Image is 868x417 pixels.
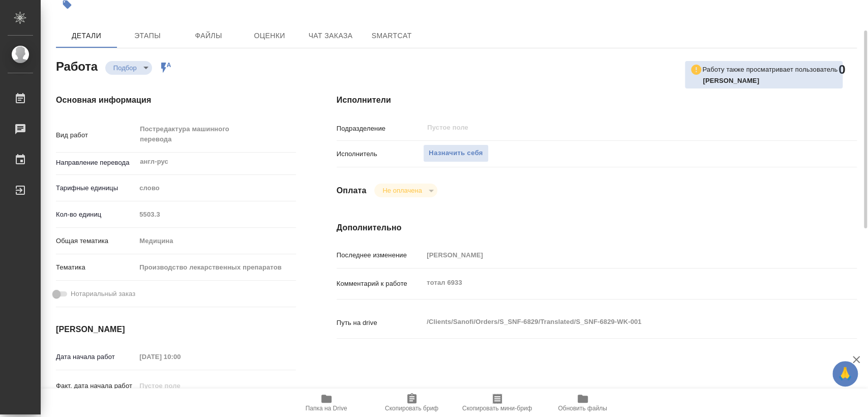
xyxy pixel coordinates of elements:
div: Производство лекарственных препаратов [136,259,295,276]
span: Детали [62,29,111,42]
button: Назначить себя [423,144,488,162]
button: Не оплачена [379,186,425,195]
p: Комментарий к работе [337,279,424,289]
h4: Оплата [337,185,367,197]
p: Кол-во единиц [56,210,136,220]
h4: Дополнительно [337,222,857,234]
p: Тарифные единицы [56,183,136,193]
p: Горшкова Валентина [703,76,837,86]
p: Тематика [56,262,136,273]
div: Медицина [136,232,295,250]
button: Обновить файлы [540,389,625,417]
h4: Исполнители [337,94,857,106]
button: Скопировать бриф [369,389,455,417]
input: Пустое поле [136,349,225,364]
h2: 0 [839,61,845,78]
h2: Работа [56,56,98,75]
span: 🙏 [836,363,854,384]
input: Пустое поле [136,378,225,393]
span: Обновить файлы [558,405,607,412]
p: Направление перевода [56,158,136,168]
p: Общая тематика [56,236,136,246]
b: [PERSON_NAME] [703,77,759,84]
p: Последнее изменение [337,250,424,260]
p: Исполнитель [337,149,424,159]
span: Этапы [123,29,172,42]
input: Пустое поле [136,207,295,222]
span: Скопировать бриф [385,405,438,412]
textarea: тотал 6933 [423,274,813,291]
h4: Основная информация [56,94,296,106]
span: SmartCat [367,29,416,42]
button: Скопировать мини-бриф [455,389,540,417]
button: Подбор [110,64,140,72]
p: Вид работ [56,130,136,140]
p: Работу также просматривает пользователь [702,65,837,75]
input: Пустое поле [426,122,789,134]
textarea: /Clients/Sanofi/Orders/S_SNF-6829/Translated/S_SNF-6829-WK-001 [423,313,813,331]
button: 🙏 [832,361,858,386]
p: Дата начала работ [56,352,136,362]
span: Чат заказа [306,29,355,42]
span: Нотариальный заказ [71,289,135,299]
div: Подбор [374,184,437,197]
input: Пустое поле [423,248,813,262]
span: Папка на Drive [306,405,347,412]
p: Путь на drive [337,318,424,328]
div: Подбор [105,61,152,75]
div: слово [136,180,295,197]
h4: [PERSON_NAME] [56,323,296,336]
span: Оценки [245,29,294,42]
span: Назначить себя [429,147,483,159]
p: Факт. дата начала работ [56,381,136,391]
span: Скопировать мини-бриф [462,405,532,412]
span: Файлы [184,29,233,42]
button: Папка на Drive [284,389,369,417]
p: Подразделение [337,124,424,134]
